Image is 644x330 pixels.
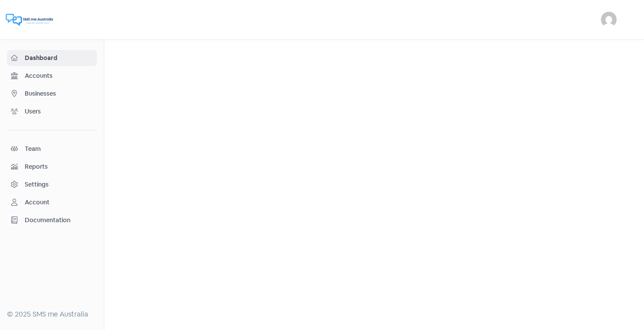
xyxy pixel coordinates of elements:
span: Businesses [25,89,93,98]
div: © 2025 SMS me Australia [7,309,97,320]
a: Accounts [7,68,97,84]
img: User [601,12,617,27]
a: Dashboard [7,50,97,66]
a: Documentation [7,212,97,228]
a: Team [7,141,97,157]
a: Users [7,103,97,120]
a: Settings [7,177,97,193]
span: Reports [25,162,93,171]
span: Users [25,107,93,116]
span: Dashboard [25,53,93,63]
span: Documentation [25,216,93,225]
a: Account [7,194,97,210]
a: Businesses [7,86,97,102]
a: Reports [7,159,97,175]
span: Accounts [25,71,93,80]
div: Settings [25,180,49,189]
span: Team [25,144,93,153]
div: Account [25,198,50,207]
